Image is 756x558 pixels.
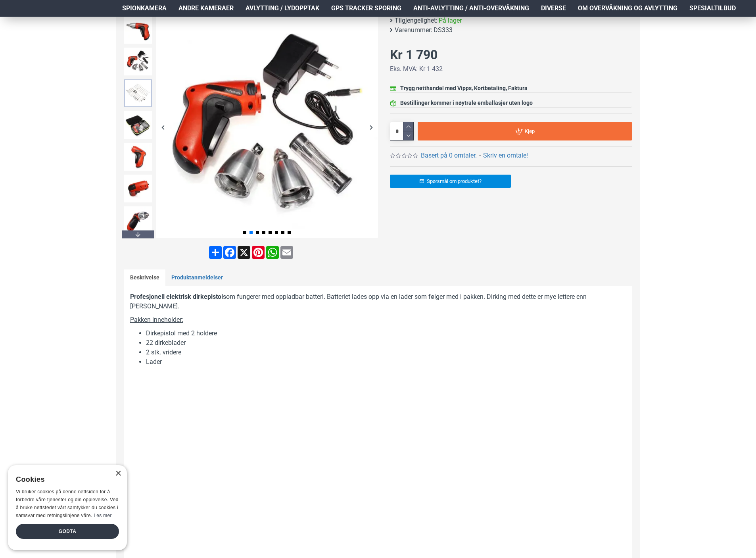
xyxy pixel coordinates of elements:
[331,4,401,13] span: GPS Tracker Sporing
[156,120,170,134] div: Previous slide
[390,45,437,64] div: Kr 1 790
[281,231,284,234] span: Go to slide 7
[689,4,736,13] span: Spesialtilbud
[413,4,529,13] span: Anti-avlytting / Anti-overvåkning
[124,16,152,44] img: Profesjonell dirkepistol - elektrisk - SpyGadgets.no
[395,25,432,35] b: Varenummer:
[439,16,462,25] span: På lager
[124,143,152,171] img: Profesjonell dirkepistol - elektrisk - SpyGadgets.no
[146,329,626,338] li: Dirkepistol med 2 holdere
[124,269,165,286] a: Beskrivelse
[262,231,265,234] span: Go to slide 4
[165,269,229,286] a: Produktanmeldelser
[16,489,119,518] span: Vi bruker cookies på denne nettsiden for å forbedre våre tjenester og din opplevelse. Ved å bruke...
[156,16,378,238] img: Profesjonell dirkepistol - elektrisk - SpyGadgets.no
[243,231,246,234] span: Go to slide 1
[223,246,237,259] a: Facebook
[16,471,114,488] div: Cookies
[434,25,453,35] span: DS333
[400,99,533,107] div: Bestillinger kommer i nøytrale emballasjer uten logo
[249,231,253,234] span: Go to slide 2
[124,175,152,202] img: Profesjonell dirkepistol - elektrisk - SpyGadgets.no
[246,4,319,13] span: Avlytting / Lydopptak
[483,151,528,160] a: Skriv en omtale!
[146,338,626,348] li: 22 dirkeblader
[146,348,626,357] li: 2 stk. vridere
[16,524,119,539] div: Godta
[525,129,535,134] span: Kjøp
[275,231,278,234] span: Go to slide 6
[146,357,626,367] li: Lader
[421,151,477,160] a: Basert på 0 omtaler.
[130,293,223,300] b: Profesjonell elektrisk dirkepistol
[94,513,111,518] a: Les mer, opens a new window
[124,79,152,107] img: Profesjonell dirkepistol - elektrisk - SpyGadgets.no
[178,4,234,13] span: Andre kameraer
[124,206,152,234] img: Profesjonell dirkepistol - elektrisk - SpyGadgets.no
[364,120,378,134] div: Next slide
[208,246,223,259] a: Share
[251,246,265,259] a: Pinterest
[390,175,511,188] a: Spørsmål om produktet?
[122,230,154,238] div: Next slide
[256,231,259,234] span: Go to slide 3
[578,4,677,13] span: Om overvåkning og avlytting
[124,48,152,75] img: Profesjonell dirkepistol - elektrisk - SpyGadgets.no
[400,84,528,92] div: Trygg netthandel med Vipps, Kortbetaling, Faktura
[115,471,121,477] div: Close
[237,246,251,259] a: X
[288,231,291,234] span: Go to slide 8
[479,152,481,159] b: -
[124,111,152,139] img: Profesjonell dirkepistol - elektrisk - SpyGadgets.no
[395,16,437,25] b: Tilgjengelighet:
[130,292,626,311] p: som fungerer med oppladbar batteri. Batteriet lades opp via en lader som følger med i pakken. Dir...
[265,246,280,259] a: WhatsApp
[130,316,183,323] u: Pakken inneholder:
[269,231,272,234] span: Go to slide 5
[541,4,566,13] span: Diverse
[122,4,167,13] span: Spionkamera
[280,246,294,259] a: Email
